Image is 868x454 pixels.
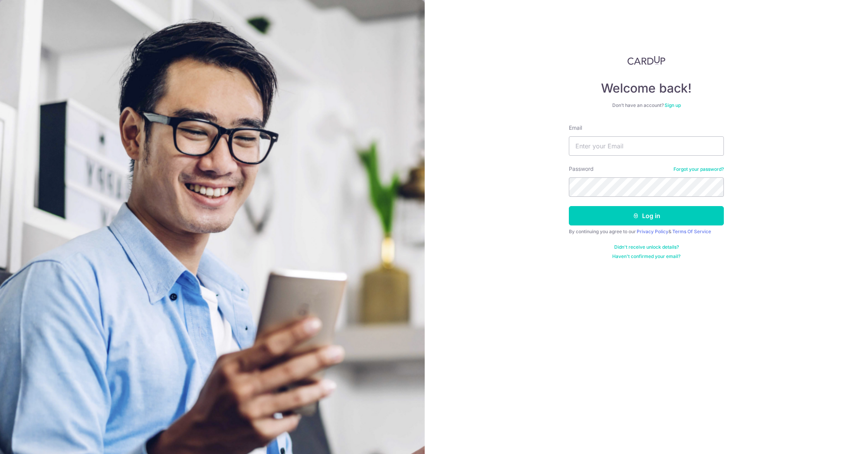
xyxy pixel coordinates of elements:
[614,244,679,250] a: Didn't receive unlock details?
[665,102,681,108] a: Sign up
[569,165,594,173] label: Password
[569,136,724,156] input: Enter your Email
[569,81,724,96] h4: Welcome back!
[673,166,724,172] a: Forgot your password?
[627,56,665,65] img: CardUp Logo
[672,229,711,234] a: Terms Of Service
[569,206,724,225] button: Log in
[637,229,668,234] a: Privacy Policy
[612,253,680,260] a: Haven't confirmed your email?
[569,102,724,108] div: Don’t have an account?
[569,229,724,235] div: By continuing you agree to our &
[569,124,582,132] label: Email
